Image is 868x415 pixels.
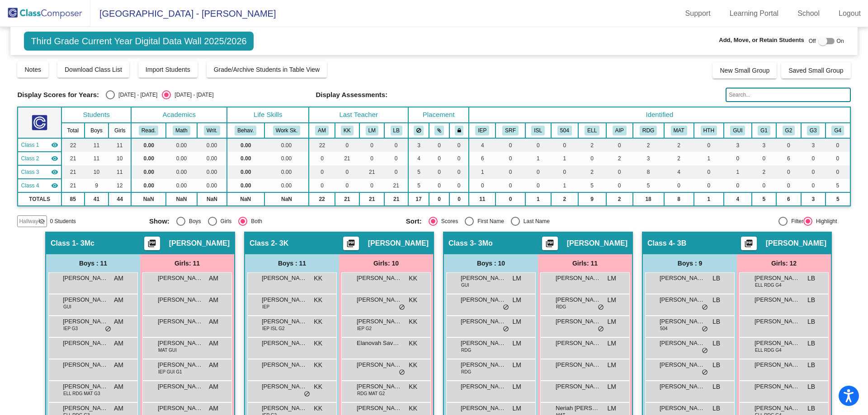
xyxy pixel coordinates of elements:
td: 0 [429,152,449,165]
td: 0.00 [131,138,165,152]
td: 3 [801,138,826,152]
td: 2 [551,192,578,206]
span: [PERSON_NAME] [368,239,429,248]
td: 0.00 [264,152,309,165]
button: Math [173,126,190,135]
td: 0 [801,179,826,192]
span: GUI [461,282,469,289]
td: 10 [108,152,131,165]
span: LB [807,274,815,283]
td: TOTALS [18,192,61,206]
td: 85 [61,192,85,206]
a: Learning Portal [722,6,786,21]
th: Last Teacher [309,107,408,123]
td: 44 [108,192,131,206]
span: [PERSON_NAME] [461,274,506,283]
td: 0 [335,165,359,179]
td: 3 [724,138,752,152]
td: 2 [578,138,606,152]
mat-icon: visibility [51,168,58,176]
td: 5 [752,192,776,206]
td: 21 [359,192,384,206]
button: Print Students Details [741,237,757,250]
button: ELL [585,126,599,135]
td: 5 [826,192,850,206]
mat-icon: visibility [51,155,58,162]
td: 0.00 [131,165,165,179]
td: 0 [752,152,776,165]
button: G2 [783,126,795,135]
input: Search... [726,88,850,102]
th: Laura Morris [359,123,384,138]
td: 8 [664,192,694,206]
span: [GEOGRAPHIC_DATA] - [PERSON_NAME] [90,6,276,21]
span: - 3Mc [76,239,94,248]
td: Amanda McMahon - 3Mc [18,138,61,152]
button: New Small Group [712,62,777,79]
td: 0.00 [227,152,264,165]
button: Print Students Details [343,237,359,250]
div: Girls: 11 [140,254,234,272]
td: 18 [633,192,664,206]
td: 8 [633,165,664,179]
td: 1 [724,165,752,179]
td: 3 [633,152,664,165]
td: 0 [694,138,724,152]
td: 0.00 [131,179,165,192]
span: [PERSON_NAME] [556,274,601,283]
div: Filter [788,217,803,225]
span: Hallway [19,217,38,225]
td: 21 [335,192,359,206]
td: 0 [335,179,359,192]
mat-radio-group: Select an option [149,217,399,226]
div: Girls: 12 [737,254,831,272]
button: G4 [831,126,844,135]
span: Class 4 [21,182,39,190]
button: Behav. [235,126,256,135]
span: [PERSON_NAME] [169,239,230,248]
button: LM [366,126,378,135]
td: NaN [227,192,264,206]
td: 0 [449,192,469,206]
mat-radio-group: Select an option [106,90,213,99]
span: AM [209,274,218,283]
td: 41 [85,192,108,206]
th: Currently in AIP [606,123,633,138]
span: Class 2 [250,239,275,248]
span: ELL RDG G4 [755,282,782,289]
button: Print Students Details [542,237,558,250]
td: 0.00 [197,138,227,152]
th: Lindsey Branchut [384,123,408,138]
td: 2 [606,192,633,206]
span: Class 2 [21,154,39,163]
th: Health concerns, please inquire with teacher and nurse [694,123,724,138]
td: 4 [664,165,694,179]
button: RDG [640,126,657,135]
mat-icon: picture_as_pdf [345,239,356,252]
td: 0.00 [197,179,227,192]
div: Boys : 11 [245,254,339,272]
div: Boys : 9 [643,254,737,272]
td: 0 [449,138,469,152]
td: 3 [752,138,776,152]
td: 5 [633,179,664,192]
td: 0 [801,152,826,165]
td: 1 [551,179,578,192]
th: Life Skills [227,107,309,123]
td: 0 [359,179,384,192]
button: Saved Small Group [781,62,850,79]
td: 3 [408,138,429,152]
span: Sort: [406,217,422,225]
td: 0 [826,152,850,165]
td: 2 [578,165,606,179]
td: 0.00 [166,152,197,165]
td: 0 [664,179,694,192]
div: Girls [217,217,232,225]
td: 0 [449,152,469,165]
span: [PERSON_NAME] [PERSON_NAME] [63,274,108,283]
mat-icon: picture_as_pdf [743,239,754,252]
span: [PERSON_NAME] [63,295,108,304]
span: Class 4 [647,239,673,248]
button: ISL [531,126,545,135]
td: 0.00 [227,138,264,152]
